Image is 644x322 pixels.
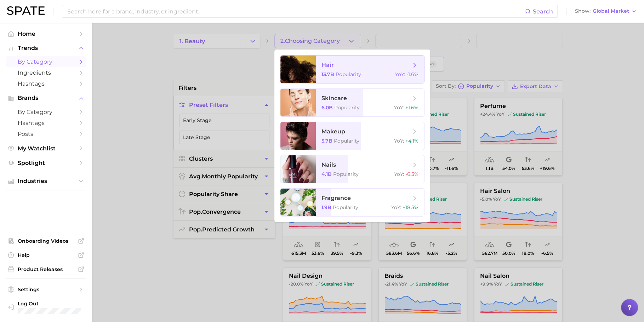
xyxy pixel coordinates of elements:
[6,56,86,67] a: by Category
[18,131,74,137] span: Posts
[575,9,591,13] span: Show
[6,157,86,168] a: Spotlight
[18,145,74,152] span: My Watchlist
[6,28,86,39] a: Home
[18,266,74,272] span: Product Releases
[7,6,45,15] img: SPATE
[394,138,404,144] span: YoY :
[573,7,639,16] button: ShowGlobal Market
[18,80,74,87] span: Hashtags
[406,71,418,77] span: -1.6%
[405,171,418,177] span: -6.5%
[18,300,81,307] span: Log Out
[18,58,74,65] span: by Category
[6,128,86,139] a: Posts
[321,161,336,168] span: nails
[67,5,525,17] input: Search here for a brand, industry, or ingredient
[395,71,405,77] span: YoY :
[18,95,74,101] span: Brands
[593,9,629,13] span: Global Market
[6,236,86,246] a: Onboarding Videos
[405,138,418,144] span: +4.1%
[394,171,404,177] span: YoY :
[274,50,430,222] ul: 2.Choosing Category
[391,204,401,211] span: YoY :
[6,78,86,89] a: Hashtags
[18,178,74,184] span: Industries
[18,252,74,258] span: Help
[533,8,553,15] span: Search
[394,104,404,111] span: YoY :
[6,298,86,317] a: Log out. Currently logged in with e-mail jenny.zeng@spate.nyc.
[321,95,347,102] span: skincare
[6,43,86,53] button: Trends
[6,176,86,186] button: Industries
[6,250,86,260] a: Help
[6,67,86,78] a: Ingredients
[18,69,74,76] span: Ingredients
[403,204,418,211] span: +18.5%
[18,109,74,115] span: by Category
[6,107,86,117] a: by Category
[18,120,74,126] span: Hashtags
[321,128,345,135] span: makeup
[334,138,359,144] span: Popularity
[6,264,86,275] a: Product Releases
[405,104,418,111] span: +1.6%
[6,93,86,103] button: Brands
[333,204,358,211] span: Popularity
[334,104,360,111] span: Popularity
[321,195,351,201] span: fragrance
[18,160,74,166] span: Spotlight
[321,171,332,177] span: 4.1b
[18,238,74,244] span: Onboarding Videos
[6,117,86,128] a: Hashtags
[321,204,331,211] span: 1.9b
[321,104,333,111] span: 6.0b
[321,71,334,77] span: 13.7b
[18,30,74,37] span: Home
[336,71,361,77] span: Popularity
[321,62,334,68] span: hair
[333,171,359,177] span: Popularity
[18,286,74,293] span: Settings
[6,284,86,295] a: Settings
[321,138,332,144] span: 5.7b
[18,45,74,51] span: Trends
[6,143,86,154] a: My Watchlist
